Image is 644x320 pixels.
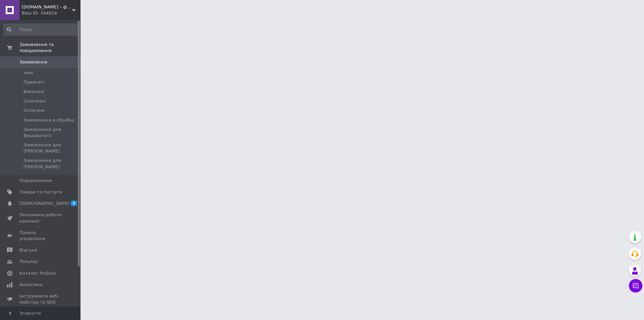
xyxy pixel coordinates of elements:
[19,282,43,288] span: Аналітика
[22,10,80,16] div: Ваш ID: 164014
[23,98,46,104] span: Скасовані
[23,89,44,95] span: Виконані
[23,107,45,113] span: Оплачені
[19,200,69,207] span: [DEMOGRAPHIC_DATA]
[19,259,38,265] span: Покупці
[22,4,72,10] span: Autosklad.ua – фарби, автоемалі, герметики, лаки, набори інструментів, компресори
[3,24,79,36] input: Пошук
[23,117,74,123] span: Замовлення в обробці
[19,42,80,54] span: Замовлення та повідомлення
[19,247,37,253] span: Відгуки
[23,70,33,76] span: Нові
[23,127,78,139] span: Замовлення для Вишоватого
[19,178,52,184] span: Повідомлення
[19,230,62,242] span: Панель управління
[23,79,44,85] span: Прийняті
[19,212,62,224] span: Показники роботи компанії
[70,200,77,206] span: 3
[23,142,78,154] span: Замовлення для [PERSON_NAME]
[19,293,62,305] span: Інструменти веб-майстра та SEO
[19,189,62,195] span: Товари та послуги
[19,270,56,276] span: Каталог ProSale
[23,157,78,170] span: Замовлення для [PERSON_NAME]
[19,59,47,65] span: Замовлення
[629,279,642,292] button: Чат з покупцем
